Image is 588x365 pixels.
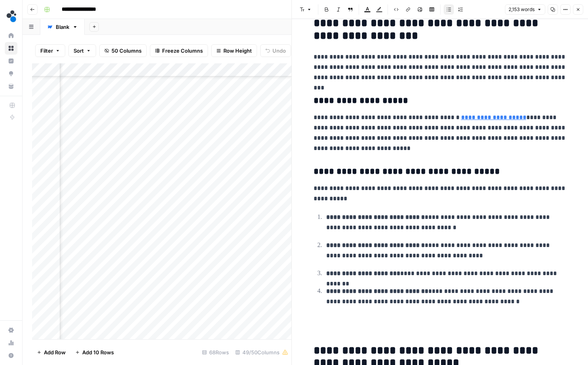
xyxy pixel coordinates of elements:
a: Insights [5,55,17,67]
button: Freeze Columns [150,44,208,57]
a: Opportunities [5,67,17,80]
span: Row Height [223,47,252,55]
img: spot.ai Logo [5,9,19,23]
a: Browse [5,42,17,55]
button: Workspace: spot.ai [5,6,17,26]
div: 49/50 Columns [232,346,291,359]
a: Home [5,29,17,42]
button: Filter [35,44,65,57]
button: Add 10 Rows [70,346,119,359]
span: 50 Columns [112,47,142,55]
span: Filter [40,47,53,55]
a: Your Data [5,80,17,93]
button: Sort [68,44,96,57]
button: Help + Support [5,349,17,362]
span: 2,153 words [509,6,535,13]
button: Undo [260,44,291,57]
button: 2,153 words [505,4,545,15]
span: Freeze Columns [162,47,203,55]
div: Blank [56,23,69,31]
span: Add Row [44,348,66,356]
a: Blank [40,19,85,35]
button: 50 Columns [99,44,147,57]
button: Add Row [32,346,70,359]
span: Add 10 Rows [82,348,114,356]
span: Sort [74,47,84,55]
a: Usage [5,336,17,349]
button: Row Height [211,44,257,57]
span: Undo [272,47,286,55]
a: Settings [5,324,17,336]
div: 68 Rows [199,346,232,359]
